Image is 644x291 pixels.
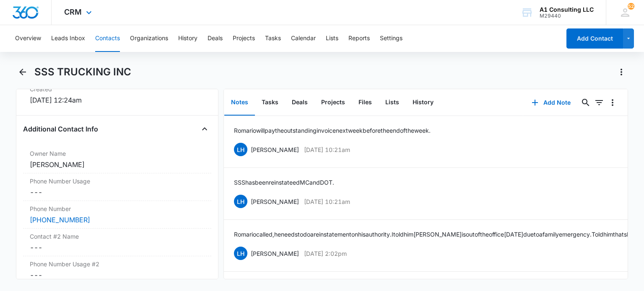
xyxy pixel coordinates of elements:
[30,85,204,93] dt: Created
[234,143,247,156] span: LH
[30,95,204,105] dd: [DATE] 12:24am
[234,178,334,187] p: SSS has been reinstateed MC and DOT.
[130,25,168,52] button: Organizations
[23,146,211,173] div: Owner Name[PERSON_NAME]
[64,8,82,16] span: CRM
[208,25,223,52] button: Deals
[606,96,619,109] button: Overflow Menu
[30,232,204,241] label: Contact #2 Name
[348,25,370,52] button: Reports
[406,90,440,116] button: History
[23,229,211,256] div: Contact #2 Name---
[30,260,204,268] label: Phone Number Usage #2
[30,270,204,280] dd: ---
[30,242,204,252] dd: ---
[326,25,338,52] button: Lists
[23,256,211,284] div: Phone Number Usage #2---
[352,90,379,116] button: Files
[592,96,606,109] button: Filters
[23,124,98,134] h4: Additional Contact Info
[178,25,197,52] button: History
[34,66,131,78] h1: SSS TRUCKING INC
[380,25,402,52] button: Settings
[234,126,431,135] p: Romario will pay the outstanding invoice next week before the end of the week.
[304,197,350,206] p: [DATE] 10:21am
[23,201,211,229] div: Phone Number[PHONE_NUMBER]
[615,65,628,79] button: Actions
[30,177,204,185] label: Phone Number Usage
[30,187,204,197] dd: ---
[30,215,90,225] a: [PHONE_NUMBER]
[224,90,255,116] button: Notes
[523,93,579,113] button: Add Note
[304,249,347,258] p: [DATE] 2:02pm
[234,195,247,208] span: LH
[234,247,247,260] span: LH
[579,96,592,109] button: Search...
[255,90,285,116] button: Tasks
[15,25,41,52] button: Overview
[285,90,314,116] button: Deals
[540,6,594,13] div: account name
[628,3,634,10] div: notifications count
[566,28,623,49] button: Add Contact
[23,81,211,108] div: Created[DATE] 12:24am
[379,90,406,116] button: Lists
[314,90,352,116] button: Projects
[291,25,316,52] button: Calendar
[233,25,255,52] button: Projects
[51,25,85,52] button: Leads Inbox
[251,249,299,258] p: [PERSON_NAME]
[30,204,204,213] label: Phone Number
[304,145,350,154] p: [DATE] 10:21am
[265,25,281,52] button: Tasks
[95,25,120,52] button: Contacts
[30,149,204,158] label: Owner Name
[30,160,204,170] div: [PERSON_NAME]
[628,3,634,10] span: 52
[16,65,29,79] button: Back
[251,145,299,154] p: [PERSON_NAME]
[198,122,211,136] button: Close
[540,13,594,19] div: account id
[23,173,211,201] div: Phone Number Usage---
[251,197,299,206] p: [PERSON_NAME]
